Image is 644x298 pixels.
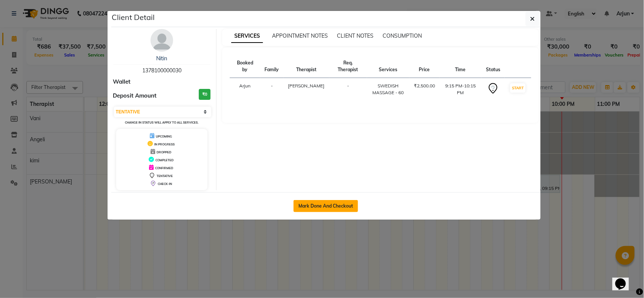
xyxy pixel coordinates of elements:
th: Req. Therapist [329,55,367,78]
div: ₹2,500.00 [414,83,435,89]
td: 9:15 PM-10:15 PM [440,78,481,101]
th: Time [440,55,481,78]
button: START [510,83,526,93]
span: TENTATIVE [157,174,173,178]
th: Price [409,55,440,78]
small: Change in status will apply to all services. [125,121,198,124]
span: CONSUMPTION [383,32,422,39]
span: CLIENT NOTES [337,32,373,39]
span: 1378100000030 [142,67,181,74]
th: Services [367,55,409,78]
span: DROPPED [157,150,171,154]
th: Status [481,55,505,78]
h5: Client Detail [112,12,155,23]
span: IN PROGRESS [154,142,175,146]
span: [PERSON_NAME] [288,83,325,89]
span: Deposit Amount [113,92,157,100]
th: Booked by [230,55,260,78]
span: COMPLETED [155,158,174,162]
td: - [260,78,284,101]
span: APPOINTMENT NOTES [272,32,328,39]
span: Wallet [113,78,131,86]
h3: ₹0 [199,89,211,100]
div: SWEDISH MASSAGE - 60 [372,83,405,96]
th: Therapist [284,55,329,78]
td: Arjun [230,78,260,101]
iframe: chat widget [612,268,636,290]
a: Nitin [156,55,167,62]
th: Family [260,55,284,78]
span: SERVICES [231,29,263,43]
span: CHECK-IN [158,182,172,186]
img: avatar [151,29,173,52]
td: - [329,78,367,101]
span: UPCOMING [156,134,172,138]
span: CONFIRMED [155,166,173,170]
button: Mark Done And Checkout [294,200,358,212]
